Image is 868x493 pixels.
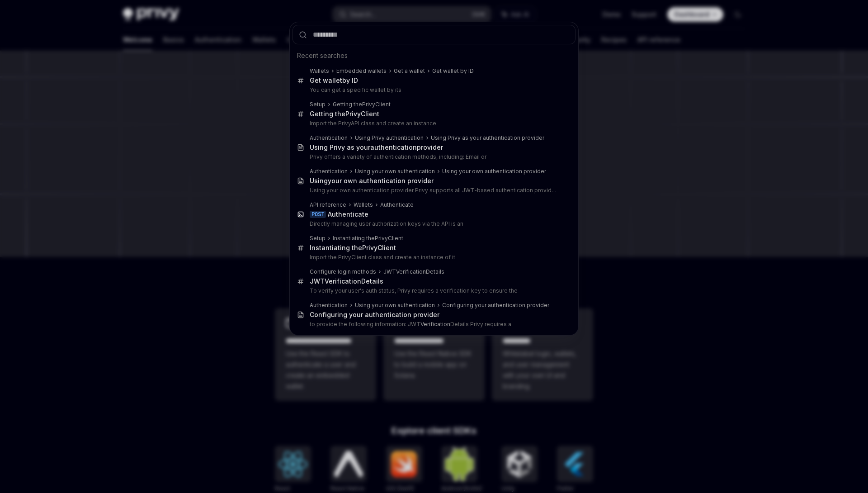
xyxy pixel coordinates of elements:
[310,220,557,228] p: Directly managing user authorization keys via the API is an
[310,321,557,328] p: to provide the following information: JWT Details Privy requires a
[310,153,557,161] p: Privy offers a variety of authentication methods, including: Email or
[310,244,396,252] div: Instantiating the
[380,201,414,209] div: Authenticate
[310,211,326,218] div: POST
[336,67,387,75] div: Embedded wallets
[333,235,403,242] div: Instantiating the
[310,76,358,85] div: by ID
[310,110,379,118] div: Getting the
[310,177,434,185] div: Using entication provider
[310,311,439,319] div: Configuring your authentication provider
[442,302,549,309] div: Configuring your authentication provider
[310,143,443,152] div: Using Privy as your provider
[355,168,435,175] div: Using your own authentication
[325,277,361,285] b: Verification
[310,76,342,84] b: Get wallet
[310,120,557,127] p: Import the PrivyAPI class and create an instance
[297,51,348,60] span: Recent searches
[310,287,557,294] p: To verify your user's auth status, Privy requires a verification key to ensure the
[310,277,383,285] div: JWT Details
[328,210,358,218] b: Authentic
[328,210,368,218] div: ate
[370,143,417,151] b: authentication
[355,302,435,309] div: Using your own authentication
[310,254,557,261] p: Import the PrivyClient class and create an instance of it
[310,201,346,209] div: API reference
[362,244,396,251] b: PrivyClient
[328,177,373,185] b: your own auth
[310,101,325,108] div: Setup
[355,134,424,142] div: Using Privy authentication
[310,268,376,275] div: Configure login methods
[310,235,325,242] div: Setup
[432,67,474,75] div: Get wallet by ID
[431,134,544,142] div: Using Privy as your authentication provider
[310,302,348,309] div: Authentication
[396,268,426,275] b: Verification
[394,67,425,75] div: Get a wallet
[310,67,329,75] div: Wallets
[310,134,348,142] div: Authentication
[310,187,557,194] p: Using your own authentication provider Privy supports all JWT-based authentication providers.
[310,168,348,175] div: Authentication
[442,168,546,175] div: Using your own authentication provider
[375,235,403,242] b: PrivyClient
[354,201,373,209] div: Wallets
[333,101,391,108] div: Getting the
[383,268,444,275] div: JWT Details
[362,101,391,108] b: PrivyClient
[310,86,557,94] p: You can get a specific wallet by its
[345,110,379,118] b: PrivyClient
[420,321,450,327] b: Verification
